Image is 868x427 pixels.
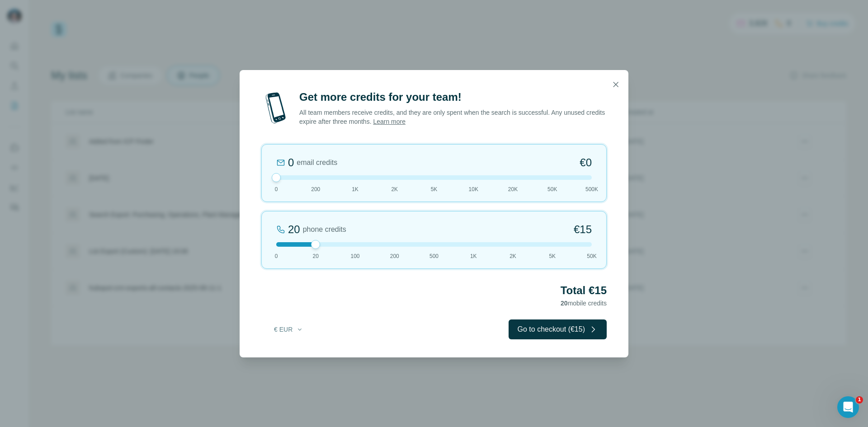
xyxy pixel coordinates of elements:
[261,90,290,126] img: mobile-phone
[837,396,859,418] iframe: Intercom live chat
[350,252,359,260] span: 100
[311,185,320,193] span: 200
[587,252,596,260] span: 50K
[431,185,438,193] span: 5K
[275,252,278,260] span: 0
[561,300,568,307] span: 20
[297,157,337,168] span: email credits
[391,185,398,193] span: 2K
[288,155,294,170] div: 0
[390,252,399,260] span: 200
[580,155,592,170] span: €0
[470,252,477,260] span: 1K
[268,321,310,338] button: € EUR
[373,118,406,125] a: Learn more
[299,108,607,126] p: All team members receive credits, and they are only spent when the search is successful. Any unus...
[275,185,278,193] span: 0
[561,300,607,307] span: mobile credits
[509,252,516,260] span: 2K
[509,319,607,339] button: Go to checkout (€15)
[508,185,518,193] span: 20K
[856,396,863,404] span: 1
[313,252,319,260] span: 20
[261,283,607,298] h2: Total €15
[549,252,556,260] span: 5K
[585,185,598,193] span: 500K
[547,185,557,193] span: 50K
[574,222,592,237] span: €15
[352,185,359,193] span: 1K
[288,222,300,237] div: 20
[469,185,478,193] span: 10K
[303,224,346,235] span: phone credits
[429,252,439,260] span: 500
